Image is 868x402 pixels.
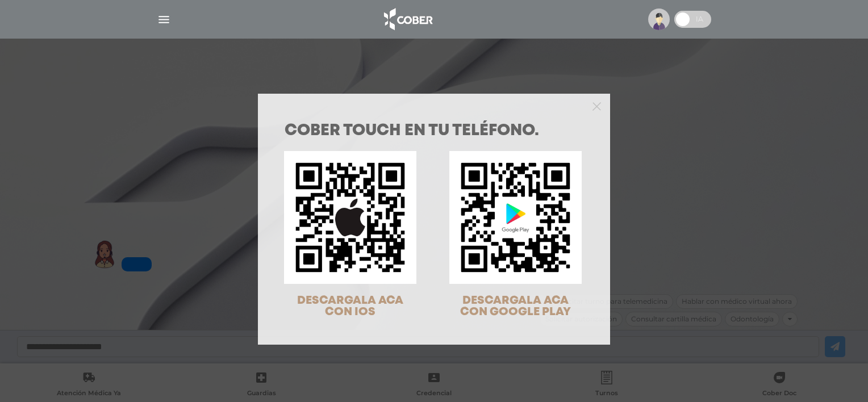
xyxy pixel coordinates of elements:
[285,123,583,139] h1: COBER TOUCH en tu teléfono.
[449,151,582,283] img: qr-code
[284,151,416,283] img: qr-code
[297,295,403,317] span: DESCARGALA ACA CON IOS
[592,101,601,111] button: Close
[460,295,571,317] span: DESCARGALA ACA CON GOOGLE PLAY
